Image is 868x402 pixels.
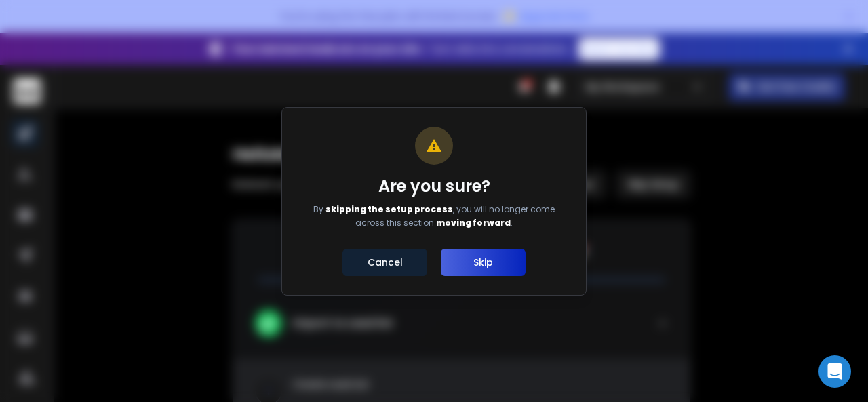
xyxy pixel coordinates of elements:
span: moving forward [436,217,511,228]
div: Open Intercom Messenger [818,355,851,388]
p: By , you will no longer come across this section . [301,203,567,230]
span: skipping the setup process [325,203,453,215]
h1: Are you sure? [301,176,567,197]
button: Skip [441,249,526,276]
button: Cancel [342,249,427,276]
